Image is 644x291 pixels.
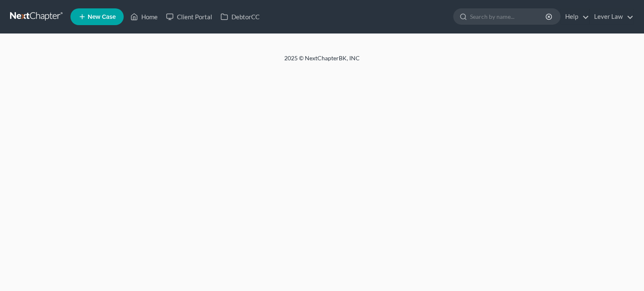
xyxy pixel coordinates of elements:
a: DebtorCC [216,9,264,24]
a: Lever Law [590,9,634,24]
div: 2025 © NextChapterBK, INC [83,54,561,69]
input: Search by name... [470,9,547,24]
a: Help [561,9,589,24]
span: New Case [88,14,116,20]
a: Home [126,9,162,24]
a: Client Portal [162,9,216,24]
